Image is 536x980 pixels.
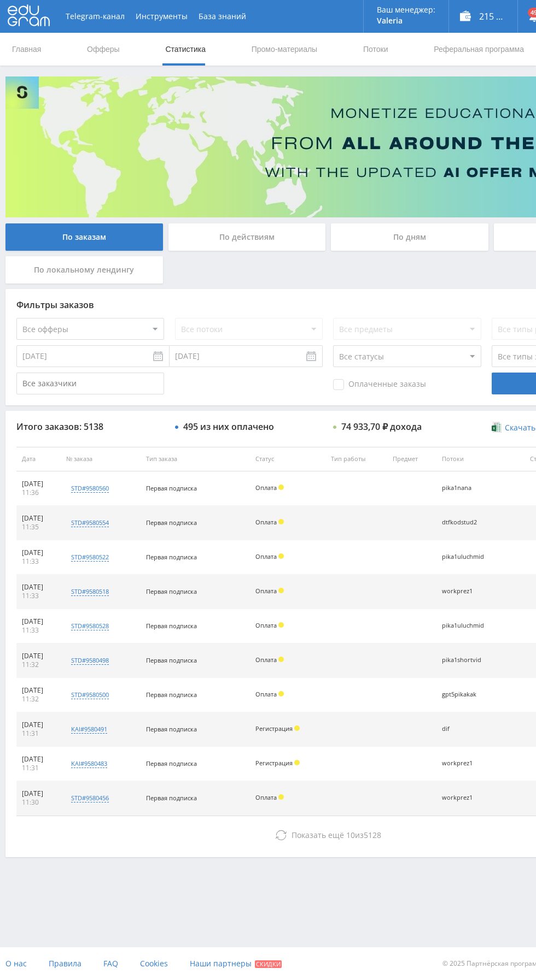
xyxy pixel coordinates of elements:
div: pika1uluchmid [442,553,491,560]
div: dif [442,725,491,733]
span: Оплата [255,690,277,698]
div: 74 933,70 ₽ дохода [341,422,422,432]
a: FAQ [103,947,118,980]
div: [DATE] [22,686,55,695]
div: По действиям [168,223,326,251]
th: Тип работы [325,447,387,471]
th: Потоки [436,447,509,471]
div: 11:35 [22,523,55,532]
span: Первая подписка [146,484,197,492]
div: pika1nana [442,485,491,492]
th: Дата [16,447,61,471]
div: По заказам [5,223,163,251]
span: Оплата [255,793,277,801]
span: Первая подписка [146,759,197,768]
div: 495 из них оплачено [183,422,274,432]
span: Холд [278,553,284,559]
a: Потоки [362,33,389,66]
span: Первая подписка [146,725,197,733]
div: std#9580518 [71,587,109,596]
th: Тип заказа [141,447,250,471]
span: Оплата [255,483,277,492]
div: std#9580456 [71,794,109,802]
a: Правила [49,947,81,980]
span: Холд [278,485,284,490]
div: [DATE] [22,721,55,729]
span: Скидки [255,960,282,968]
a: Офферы [86,33,121,66]
span: Холд [278,657,284,662]
span: 5128 [364,830,381,840]
span: Холд [294,760,300,765]
div: std#9580500 [71,690,109,699]
div: Итого заказов: 5138 [16,422,164,432]
img: xlsx [492,422,501,433]
div: workprez1 [442,794,491,801]
span: Регистрация [255,759,293,767]
span: FAQ [103,958,118,969]
span: Оплаченные заказы [333,379,426,390]
input: Все заказчики [16,373,164,394]
div: 11:36 [22,488,55,497]
div: std#9580522 [71,553,109,562]
div: [DATE] [22,652,55,660]
a: Промо-материалы [250,33,318,66]
span: Холд [278,622,284,628]
div: [DATE] [22,617,55,626]
a: Cookies [140,947,168,980]
div: gpt5pikakak [442,691,491,698]
span: О нас [5,958,27,969]
span: Показать ещё [292,830,344,840]
div: По локальному лендингу [5,256,163,284]
span: Cookies [140,958,168,969]
div: [DATE] [22,514,55,523]
th: Предмет [387,447,436,471]
div: kai#9580491 [71,725,107,734]
span: Правила [49,958,81,969]
div: std#9580560 [71,484,109,493]
span: Холд [294,725,300,731]
span: Оплата [255,552,277,560]
span: Первая подписка [146,794,197,802]
span: Первая подписка [146,622,197,630]
span: Холд [278,794,284,800]
span: Первая подписка [146,690,197,699]
span: 10 [346,830,355,840]
span: Первая подписка [146,553,197,561]
span: Холд [278,588,284,593]
a: Реферальная программа [433,33,525,66]
span: Холд [278,691,284,696]
th: Статус [250,447,325,471]
div: pika1uluchmid [442,622,491,629]
div: По дням [331,223,488,251]
div: pika1shortvid [442,657,491,664]
div: 11:32 [22,695,55,704]
span: Холд [278,519,284,524]
div: 11:30 [22,798,55,807]
a: Главная [11,33,42,66]
div: dtfkodstud2 [442,519,491,526]
div: [DATE] [22,755,55,764]
div: [DATE] [22,789,55,798]
a: О нас [5,947,27,980]
div: [DATE] [22,548,55,557]
div: workprez1 [442,588,491,595]
div: 11:32 [22,660,55,669]
span: из [292,830,381,840]
div: 11:31 [22,764,55,772]
div: workprez1 [442,760,491,767]
div: 11:33 [22,592,55,600]
div: [DATE] [22,480,55,488]
a: Статистика [164,33,207,66]
div: [DATE] [22,583,55,592]
span: Оплата [255,621,277,629]
th: № заказа [61,447,141,471]
span: Оплата [255,518,277,526]
span: Оплата [255,587,277,595]
p: Valeria [377,16,435,25]
span: Наши партнеры [190,958,252,969]
div: 11:31 [22,729,55,738]
span: Первая подписка [146,587,197,595]
span: Регистрация [255,724,293,733]
span: Первая подписка [146,656,197,664]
